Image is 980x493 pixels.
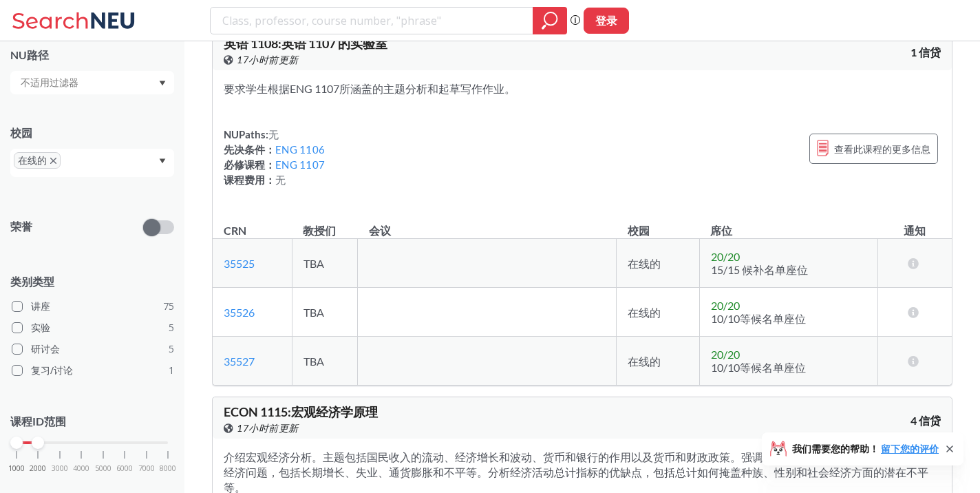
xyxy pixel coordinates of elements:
[711,312,806,325] span: 10/10等候名单座位
[30,465,46,472] span: 2000
[275,143,325,156] a: ENG 1106
[138,465,155,472] span: 7000
[711,348,740,361] span: 20 / 20
[159,158,166,164] svg: Dropdown arrow
[8,465,25,472] span: 1000
[617,337,700,386] td: 在线的
[834,140,930,158] span: 查看此课程的更多信息
[224,306,255,319] a: 35526
[617,288,700,337] td: 在线的
[160,465,176,472] span: 8000
[163,299,174,314] span: 75
[224,404,378,419] span: ECON 1115 : 宏观经济学原理
[878,209,952,239] th: 通知
[617,209,700,239] th: 校园
[358,209,617,239] th: 会议
[221,9,523,32] input: Class, professor, course number, "phrase"
[52,465,68,472] span: 3000
[792,444,939,454] span: 我们需要您的帮助！
[224,223,246,238] div: CRN
[169,320,174,335] span: 5
[73,465,89,472] span: 4000
[711,250,740,263] span: 20 / 20
[159,81,166,86] svg: Dropdown arrow
[14,74,129,91] input: 不适用过滤器
[14,152,61,169] span: 在线的X to remove pill
[237,421,299,436] span: 17小时前更新
[275,174,286,186] span: 无
[699,209,877,239] th: 席位
[617,239,700,288] td: 在线的
[224,36,387,51] span: 英语 1108 : 英语 1107 的实验室
[533,7,567,34] div: magnifying glass
[12,297,174,315] label: 讲座
[169,342,174,357] span: 5
[169,363,174,378] span: 1
[275,158,325,171] a: ENG 1107
[224,257,255,270] a: 35525
[292,239,357,288] td: TBA
[116,465,133,472] span: 6000
[292,337,357,386] td: TBA
[237,52,299,67] span: 17小时前更新
[711,299,740,312] span: 20 / 20
[10,219,32,235] p: 荣誉
[10,414,174,430] p: 课程ID范围
[584,8,629,34] button: 登录
[10,48,174,63] div: NU路径
[10,274,174,289] span: 类别类型
[10,125,174,140] div: 校园
[542,11,558,30] svg: magnifying glass
[292,209,357,239] th: 教授们
[910,45,941,60] span: 1 信贷
[910,413,941,428] span: 4 信贷
[50,158,56,164] svg: X to remove pill
[12,319,174,337] label: 实验
[711,361,806,374] span: 10/10等候名单座位
[711,263,808,276] span: 15/15 候补名单座位
[224,127,325,187] div: NUPaths: 先决条件： 必修课程： 课程费用：
[268,128,279,140] span: 无
[881,443,939,454] a: 留下您的评价
[95,465,111,472] span: 5000
[10,71,174,94] div: Dropdown arrow
[292,288,357,337] td: TBA
[10,149,174,177] div: 在线的X to remove pillDropdown arrow
[12,361,174,379] label: 复习/讨论
[224,355,255,368] a: 35527
[224,81,941,96] section: 要求学生根据ENG 1107所涵盖的主题分析和起草写作作业。
[12,340,174,358] label: 研讨会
